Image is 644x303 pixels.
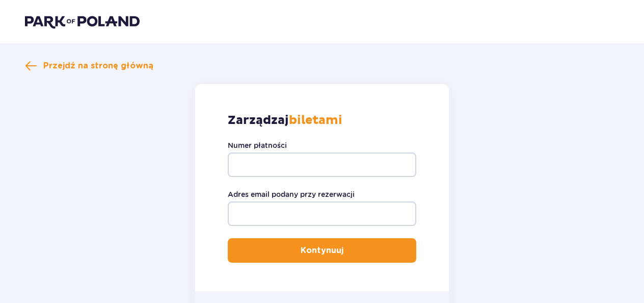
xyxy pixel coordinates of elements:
label: Numer płatności [228,140,287,150]
a: Przejdź na stronę główną [25,60,153,72]
span: Przejdź na stronę główną [43,60,153,71]
button: Kontynuuj [228,238,416,263]
p: Zarządzaj [228,113,342,128]
img: Park of Poland logo [25,14,140,29]
p: Kontynuuj [301,245,343,256]
strong: biletami [289,113,342,128]
label: Adres email podany przy rezerwacji [228,189,355,199]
